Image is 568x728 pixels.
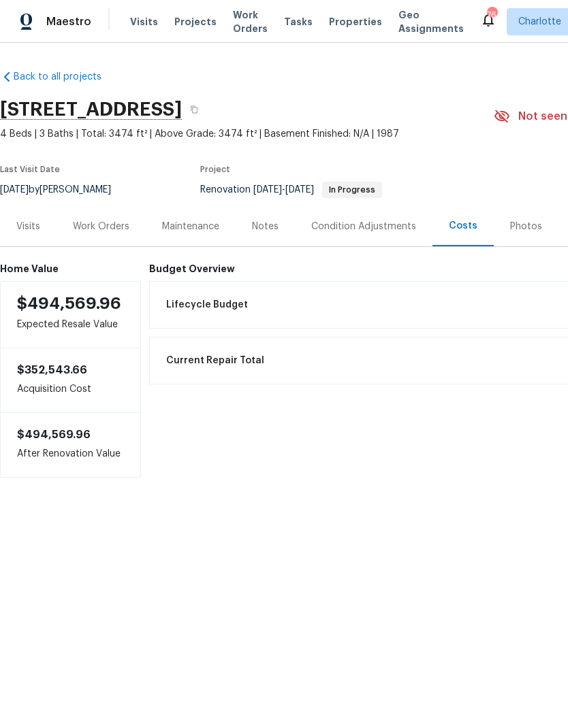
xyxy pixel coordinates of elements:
[73,220,129,233] div: Work Orders
[510,220,542,233] div: Photos
[130,15,158,29] span: Visits
[17,429,91,440] span: $494,569.96
[285,185,314,195] span: [DATE]
[200,185,382,195] span: Renovation
[46,15,91,29] span: Maestro
[166,354,264,367] span: Current Repair Total
[17,295,121,312] span: $494,569.96
[16,220,40,233] div: Visits
[398,8,464,35] span: Geo Assignments
[487,8,496,22] div: 76
[233,8,268,35] span: Work Orders
[311,220,416,233] div: Condition Adjustments
[174,15,217,29] span: Projects
[518,15,561,29] span: Charlotte
[329,15,382,29] span: Properties
[253,185,282,195] span: [DATE]
[200,165,230,173] span: Project
[449,219,477,233] div: Costs
[253,185,314,195] span: -
[166,298,248,312] span: Lifecycle Budget
[17,365,87,376] span: $352,543.66
[324,186,381,194] span: In Progress
[252,220,279,233] div: Notes
[284,17,313,27] span: Tasks
[182,97,206,122] button: Copy Address
[162,220,219,233] div: Maintenance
